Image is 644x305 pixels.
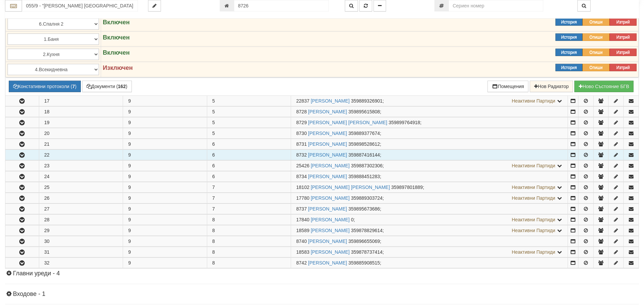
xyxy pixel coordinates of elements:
span: 7 [212,185,215,190]
td: 9 [123,203,207,214]
span: Партида № [296,239,307,244]
td: ; [291,257,568,268]
button: Нов Радиатор [530,81,573,92]
button: История [555,18,582,26]
span: Партида № [296,206,307,212]
a: [PERSON_NAME] [308,206,347,212]
span: 7 [212,195,215,201]
td: 19 [39,117,123,128]
td: 21 [39,139,123,149]
strong: Включен [103,49,130,56]
span: 8 [212,239,215,244]
td: ; [291,214,568,225]
span: 7 [212,206,215,212]
span: 359897801889 [391,185,423,190]
h4: Входове - 1 [5,291,639,298]
span: Неактивни Партиди [512,217,555,222]
span: 359899764918 [388,120,420,125]
td: 17 [39,95,123,106]
a: [PERSON_NAME] [311,217,350,222]
span: Неактивни Партиди [512,228,555,233]
td: ; [291,95,568,106]
span: Партида № [296,120,307,125]
td: 9 [123,182,207,192]
td: 9 [123,214,207,225]
td: 26 [39,193,123,203]
span: 5 [212,109,215,114]
span: Неактивни Партиди [512,195,555,201]
td: 30 [39,236,123,246]
td: 9 [123,149,207,160]
button: Изтрий [610,33,637,41]
strong: Включен [103,34,130,41]
button: История [555,64,582,71]
span: Партида № [296,174,307,179]
span: 359889377674 [348,131,380,136]
span: Партида № [296,131,307,136]
span: Партида № [296,152,307,158]
button: Опиши [582,33,610,41]
span: Неактивни Партиди [512,249,555,255]
td: ; [291,106,568,117]
td: 9 [123,225,207,235]
a: [PERSON_NAME] [308,141,347,147]
td: 9 [123,171,207,182]
td: ; [291,139,568,149]
td: 9 [123,160,207,171]
td: ; [291,236,568,246]
button: Помещения [487,81,529,92]
a: [PERSON_NAME] [PERSON_NAME] [308,120,387,125]
span: Партида № [296,163,309,168]
td: 9 [123,95,207,106]
td: 9 [123,236,207,246]
button: История [555,49,582,56]
td: 28 [39,214,123,225]
td: ; [291,117,568,128]
td: ; [291,128,568,138]
span: 5 [212,120,215,125]
td: 9 [123,247,207,257]
td: ; [291,225,568,235]
span: 0 [351,217,354,222]
span: 359898528612 [348,141,380,147]
td: 18 [39,106,123,117]
span: 359888451283 [348,174,380,179]
td: ; [291,203,568,214]
span: 359895615808 [348,109,380,114]
td: 9 [123,117,207,128]
span: 359887416144 [348,152,380,158]
a: [PERSON_NAME] [PERSON_NAME] [311,185,390,190]
span: 8 [212,249,215,255]
span: Партида № [296,98,309,104]
button: Опиши [582,49,610,56]
button: Изтрий [610,18,637,26]
a: [PERSON_NAME] [308,174,347,179]
span: Партида № [296,260,307,266]
button: Новo Състояние БГВ [574,81,634,92]
span: Партида № [296,249,309,255]
td: 25 [39,182,123,192]
span: 8 [212,228,215,233]
b: 162 [118,84,126,89]
button: История [555,33,582,41]
a: [PERSON_NAME] [308,109,347,114]
button: Документи (162) [82,81,132,92]
a: [PERSON_NAME] [308,152,347,158]
td: 9 [123,257,207,268]
b: 7 [72,84,75,89]
span: 359889303724 [351,195,382,201]
td: ; [291,193,568,203]
td: ; [291,149,568,160]
span: Неактивни Партиди [512,163,555,168]
span: Партида № [296,185,309,190]
td: ; [291,247,568,257]
a: [PERSON_NAME] [311,195,350,201]
span: 359896655069 [348,239,380,244]
span: 359887302306 [351,163,382,168]
span: 359878829614 [351,228,382,233]
td: 9 [123,128,207,138]
span: 8 [212,217,215,222]
span: 5 [212,131,215,136]
a: [PERSON_NAME] [311,98,350,104]
span: Неактивни Партиди [512,185,555,190]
